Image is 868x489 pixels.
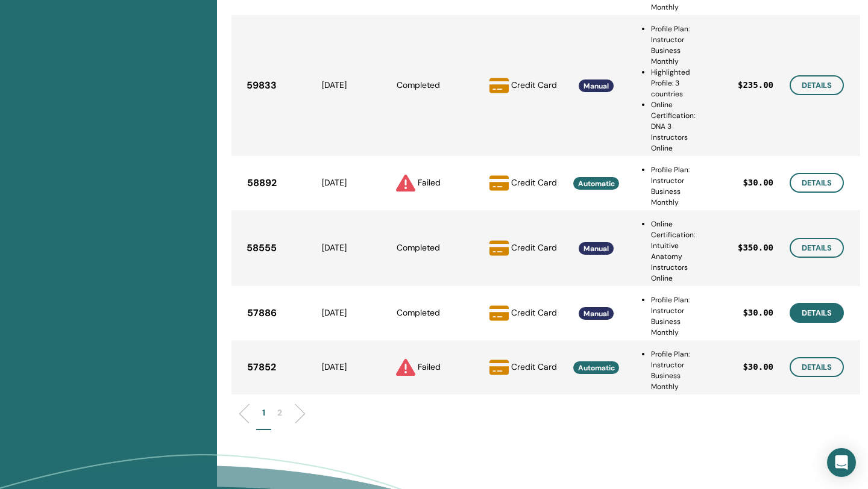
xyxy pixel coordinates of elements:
[748,176,773,189] span: 30.00
[743,176,747,189] span: $
[397,79,440,90] span: Completed
[651,23,695,67] li: Profile Plan: Instructor Business Monthly
[396,173,415,193] img: triangle-exclamation-solid.svg
[511,79,557,90] span: Credit Card
[790,75,844,95] a: Details
[651,349,695,392] li: Profile Plan: Instructor Business Monthly
[511,361,557,372] span: Credit Card
[790,357,844,377] a: Details
[743,307,747,319] span: $
[292,176,376,189] div: [DATE]
[790,238,844,258] a: Details
[489,238,509,258] img: credit-card-solid.svg
[489,173,509,193] img: credit-card-solid.svg
[511,176,557,187] span: Credit Card
[247,360,276,375] span: 57852
[396,358,415,377] img: triangle-exclamation-solid.svg
[651,67,695,99] li: Highlighted Profile: 3 countries
[292,307,376,319] div: [DATE]
[738,241,743,254] span: $
[397,242,440,253] span: Completed
[738,79,743,92] span: $
[651,164,695,208] li: Profile Plan: Instructor Business Monthly
[489,304,509,323] img: credit-card-solid.svg
[651,294,695,338] li: Profile Plan: Instructor Business Monthly
[277,406,282,419] p: 2
[790,303,844,323] a: Details
[583,309,609,319] span: Manual
[748,307,773,319] span: 30.00
[489,76,509,95] img: credit-card-solid.svg
[578,179,615,188] span: Automatic
[790,173,844,193] a: Details
[827,448,856,477] div: Open Intercom Messenger
[743,361,747,373] span: $
[292,361,376,373] div: [DATE]
[418,361,441,372] span: Failed
[651,99,695,154] li: Online Certification: DNA 3 Instructors Online
[418,176,441,187] span: Failed
[397,307,440,318] span: Completed
[247,176,277,190] span: 58892
[247,78,277,93] span: 59833
[292,241,376,254] div: [DATE]
[247,241,277,255] span: 58555
[583,81,609,91] span: Manual
[247,306,277,320] span: 57886
[262,406,265,419] p: 1
[743,241,773,254] span: 350.00
[578,363,615,373] span: Automatic
[489,358,509,377] img: credit-card-solid.svg
[651,219,695,284] li: Online Certification: Intuitive Anatomy Instructors Online
[583,244,609,254] span: Manual
[511,241,557,252] span: Credit Card
[748,361,773,373] span: 30.00
[511,307,557,317] span: Credit Card
[292,79,376,92] div: [DATE]
[743,79,773,92] span: 235.00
